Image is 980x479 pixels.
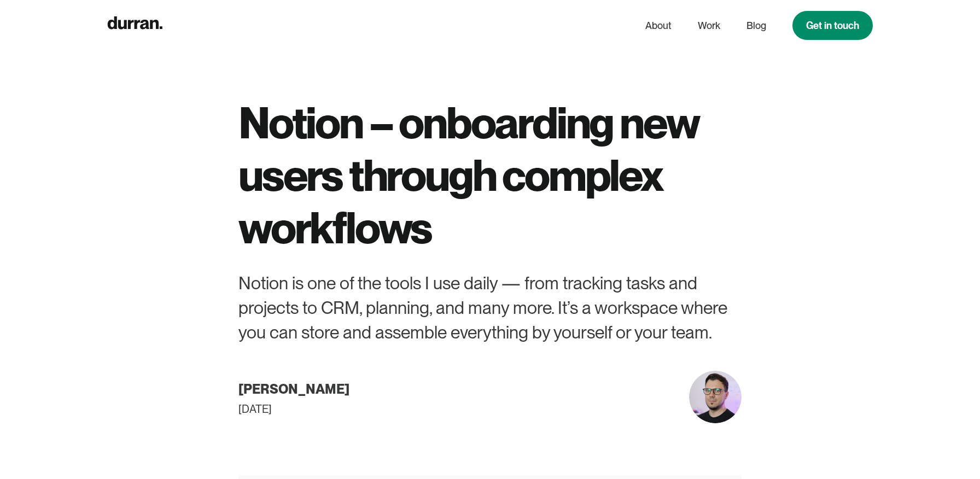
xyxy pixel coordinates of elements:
div: [PERSON_NAME] [238,377,349,401]
a: Work [698,15,720,36]
div: Notion is one of the tools I use daily — from tracking tasks and projects to CRM, planning, and m... [238,271,742,344]
a: Get in touch [792,11,873,40]
div: [DATE] [238,401,272,417]
h1: Notion – onboarding new users through complex workflows [238,96,742,254]
a: About [645,15,672,36]
a: home [107,14,162,37]
a: Blog [746,15,766,36]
